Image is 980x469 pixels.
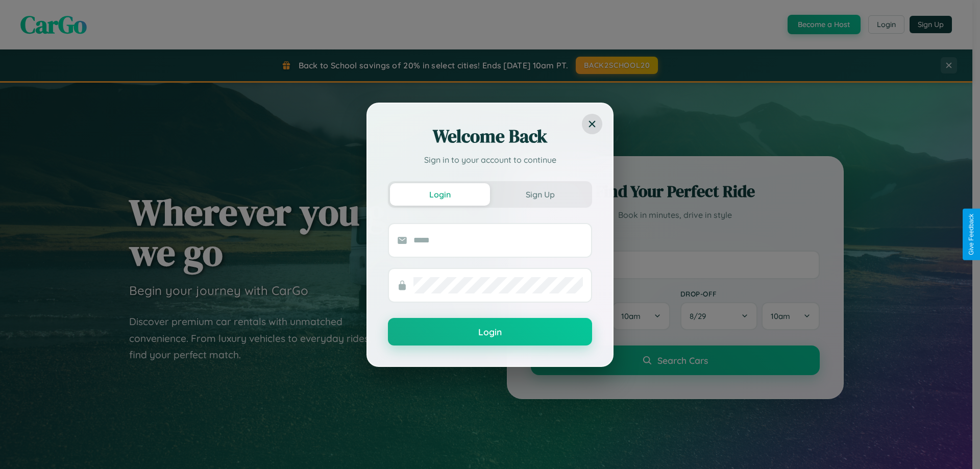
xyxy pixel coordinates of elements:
[390,183,490,206] button: Login
[388,154,592,166] p: Sign in to your account to continue
[388,124,592,149] h2: Welcome Back
[490,183,590,206] button: Sign Up
[968,214,975,255] div: Give Feedback
[388,318,592,345] button: Login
